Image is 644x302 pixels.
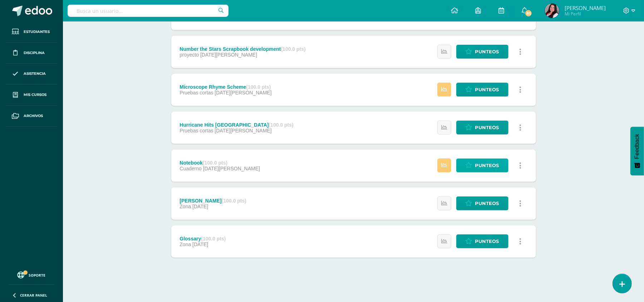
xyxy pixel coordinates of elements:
[456,83,508,97] a: Punteos
[475,235,499,248] span: Punteos
[180,198,246,204] div: [PERSON_NAME]
[24,92,46,98] span: Mis cursos
[180,122,293,128] div: Hurricane Hits [GEOGRAPHIC_DATA]
[180,160,260,166] div: Notebook
[68,5,228,17] input: Busca un usuario...
[20,293,47,298] span: Cerrar panel
[180,236,226,242] div: Glossary
[565,4,606,11] span: [PERSON_NAME]
[246,84,271,90] strong: (100.0 pts)
[475,45,499,58] span: Punteos
[456,196,508,210] a: Punteos
[180,46,305,52] div: Number the Stars Scrapbook development
[456,121,508,135] a: Punteos
[6,43,57,64] a: Disciplina
[222,198,246,204] strong: (100.0 pts)
[565,11,606,17] span: Mi Perfil
[475,83,499,96] span: Punteos
[24,50,45,56] span: Disciplina
[269,122,294,128] strong: (100.0 pts)
[180,166,202,171] span: Cuaderno
[24,113,43,119] span: Archivos
[630,127,644,175] button: Feedback - Mostrar encuesta
[456,159,508,172] a: Punteos
[180,84,271,90] div: Microscope Rhyme Scheme
[29,273,46,278] span: Soporte
[180,242,191,247] span: Zona
[200,52,257,58] span: [DATE][PERSON_NAME]
[24,29,50,35] span: Estudiantes
[6,21,57,43] a: Estudiantes
[215,128,271,133] span: [DATE][PERSON_NAME]
[192,242,208,247] span: [DATE]
[180,90,213,96] span: Pruebas cortas
[192,204,208,209] span: [DATE]
[475,121,499,134] span: Punteos
[180,52,199,58] span: proyecto
[201,236,226,242] strong: (100.0 pts)
[475,197,499,210] span: Punteos
[6,64,57,85] a: Asistencia
[203,166,260,171] span: [DATE][PERSON_NAME]
[6,106,57,127] a: Archivos
[180,204,191,209] span: Zona
[6,84,57,106] a: Mis cursos
[545,4,559,18] img: 16655eaa1f1dea4b665480ba9de6243a.png
[180,128,213,133] span: Pruebas cortas
[634,134,640,159] span: Feedback
[9,270,54,279] a: Soporte
[203,160,227,166] strong: (100.0 pts)
[525,9,532,17] span: 85
[215,90,271,96] span: [DATE][PERSON_NAME]
[24,71,46,77] span: Asistencia
[475,159,499,172] span: Punteos
[456,45,508,59] a: Punteos
[456,234,508,248] a: Punteos
[281,46,306,52] strong: (100.0 pts)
